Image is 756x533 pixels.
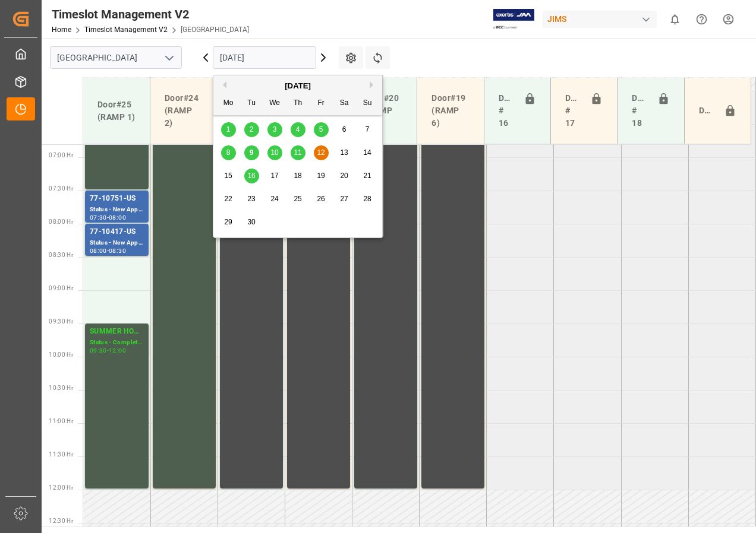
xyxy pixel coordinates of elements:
[90,326,144,338] div: SUMMER HOURS FINAL
[107,248,109,253] div: -
[90,238,144,248] div: Status - New Appointment
[244,169,259,183] div: Choose Tuesday, September 16th, 2025
[273,125,277,134] span: 3
[360,169,375,183] div: Choose Sunday, September 21st, 2025
[247,172,255,180] span: 16
[244,215,259,230] div: Choose Tuesday, September 30th, 2025
[291,192,305,207] div: Choose Thursday, September 25th, 2025
[291,169,305,183] div: Choose Thursday, September 18th, 2025
[49,518,73,524] span: 12:30 Hr
[90,348,107,353] div: 09:30
[50,46,182,69] input: Type to search/select
[213,80,382,92] div: [DATE]
[360,122,375,137] div: Choose Sunday, September 7th, 2025
[244,122,259,137] div: Choose Tuesday, September 2nd, 2025
[267,192,282,207] div: Choose Wednesday, September 24th, 2025
[627,87,652,134] div: Doors # 18
[250,125,254,134] span: 2
[363,195,371,203] span: 28
[52,5,249,23] div: Timeslot Management V2
[90,226,144,238] div: 77-10417-US
[90,338,144,348] div: Status - Completed
[90,205,144,215] div: Status - New Appointment
[314,192,329,207] div: Choose Friday, September 26th, 2025
[49,152,73,158] span: 07:00 Hr
[493,9,534,30] img: Exertis%20JAM%20-%20Email%20Logo.jpg_1722504956.jpg
[250,148,254,157] span: 9
[340,148,348,157] span: 13
[370,81,377,88] button: Next Month
[294,172,301,180] span: 18
[52,26,71,34] a: Home
[221,169,236,183] div: Choose Monday, September 15th, 2025
[107,348,109,353] div: -
[226,148,231,157] span: 8
[360,145,375,160] div: Choose Sunday, September 14th, 2025
[224,195,232,203] span: 22
[221,96,236,111] div: Mo
[90,215,107,220] div: 07:30
[319,125,323,134] span: 5
[688,6,715,33] button: Help Center
[270,148,278,157] span: 10
[217,118,379,234] div: month 2025-09
[340,195,348,203] span: 27
[291,122,305,137] div: Choose Thursday, September 4th, 2025
[661,6,688,33] button: show 0 new notifications
[337,122,352,137] div: Choose Saturday, September 6th, 2025
[494,87,519,134] div: Doors # 16
[314,145,329,160] div: Choose Friday, September 12th, 2025
[244,192,259,207] div: Choose Tuesday, September 23rd, 2025
[317,172,325,180] span: 19
[294,195,301,203] span: 25
[49,318,73,325] span: 09:30 Hr
[107,215,109,220] div: -
[247,218,255,226] span: 30
[694,100,719,122] div: Door#23
[49,351,73,358] span: 10:00 Hr
[93,94,140,128] div: Door#25 (RAMP 1)
[224,218,232,226] span: 29
[543,8,661,30] button: JIMS
[49,252,73,258] span: 08:30 Hr
[49,451,73,458] span: 11:30 Hr
[366,125,370,134] span: 7
[267,169,282,183] div: Choose Wednesday, September 17th, 2025
[360,96,375,111] div: Su
[90,248,107,253] div: 08:00
[291,145,305,160] div: Choose Thursday, September 11th, 2025
[337,96,352,111] div: Sa
[49,385,73,391] span: 10:30 Hr
[270,195,278,203] span: 24
[49,185,73,192] span: 07:30 Hr
[294,148,301,157] span: 11
[49,418,73,424] span: 11:00 Hr
[267,122,282,137] div: Choose Wednesday, September 3rd, 2025
[342,125,346,134] span: 6
[314,169,329,183] div: Choose Friday, September 19th, 2025
[317,148,325,157] span: 12
[317,195,325,203] span: 26
[221,145,236,160] div: Choose Monday, September 8th, 2025
[427,87,474,134] div: Door#19 (RAMP 6)
[219,81,226,88] button: Previous Month
[314,122,329,137] div: Choose Friday, September 5th, 2025
[224,172,232,180] span: 15
[360,192,375,207] div: Choose Sunday, September 28th, 2025
[109,215,126,220] div: 08:00
[49,218,73,225] span: 08:00 Hr
[213,46,316,69] input: DD-MM-YYYY
[244,96,259,111] div: Tu
[49,484,73,491] span: 12:00 Hr
[340,172,348,180] span: 20
[337,145,352,160] div: Choose Saturday, September 13th, 2025
[270,172,278,180] span: 17
[221,215,236,230] div: Choose Monday, September 29th, 2025
[90,193,144,205] div: 77-10751-US
[221,192,236,207] div: Choose Monday, September 22nd, 2025
[84,26,168,34] a: Timeslot Management V2
[337,192,352,207] div: Choose Saturday, September 27th, 2025
[360,87,407,134] div: Door#20 (RAMP 5)
[247,195,255,203] span: 23
[314,96,329,111] div: Fr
